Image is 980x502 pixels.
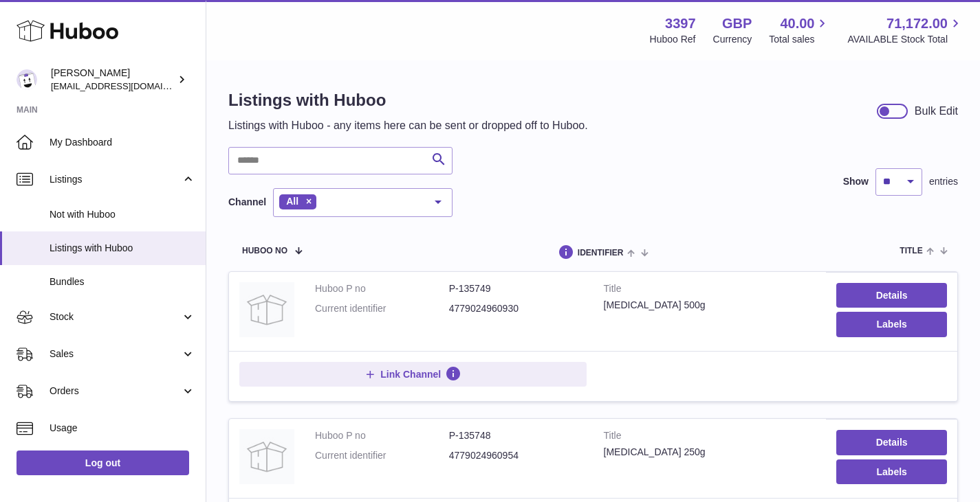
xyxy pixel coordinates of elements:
div: Huboo Ref [650,33,696,46]
label: Channel [228,196,266,209]
img: sales@canchema.com [17,69,37,90]
span: Bundles [50,275,195,288]
p: Listings with Huboo - any items here can be sent or dropped off to Huboo. [228,118,588,133]
button: Link Channel [239,362,587,387]
div: Bulk Edit [915,104,958,119]
strong: Title [604,429,816,446]
img: Fenbendazole 500g [239,282,294,337]
dd: 4779024960930 [449,302,583,315]
dt: Huboo P no [315,429,449,442]
span: My Dashboard [50,136,195,149]
span: Orders [50,385,181,398]
span: Link Channel [380,368,441,380]
a: 40.00 Total sales [769,14,830,46]
img: Fenbendazole 250g [239,429,294,484]
span: 71,172.00 [886,14,948,33]
dd: P-135749 [449,282,583,295]
button: Labels [836,312,947,336]
span: Not with Huboo [50,208,195,221]
label: Show [843,175,869,188]
span: Sales [50,347,181,361]
dd: P-135748 [449,429,583,442]
dd: 4779024960954 [449,449,583,462]
div: [MEDICAL_DATA] 500g [604,299,816,312]
span: Usage [50,422,195,435]
span: Huboo no [242,247,287,255]
div: [PERSON_NAME] [51,67,175,93]
h1: Listings with Huboo [228,89,588,111]
div: Currency [713,33,752,46]
a: Log out [17,450,189,475]
span: Listings [50,173,181,186]
dt: Current identifier [315,302,449,315]
span: Stock [50,310,181,323]
a: Details [836,283,947,308]
span: AVAILABLE Stock Total [847,33,963,46]
span: identifier [578,249,624,258]
strong: GBP [722,14,752,33]
dt: Huboo P no [315,282,449,295]
a: Details [836,430,947,455]
a: 71,172.00 AVAILABLE Stock Total [847,14,963,46]
div: [MEDICAL_DATA] 250g [604,446,816,459]
strong: Title [604,282,816,299]
span: [EMAIL_ADDRESS][DOMAIN_NAME] [51,80,202,91]
button: Labels [836,459,947,484]
span: 40.00 [780,14,814,33]
span: All [286,196,298,207]
span: Total sales [769,33,830,46]
span: title [900,247,922,255]
span: entries [929,175,958,188]
strong: 3397 [665,14,696,33]
dt: Current identifier [315,449,449,462]
span: Listings with Huboo [50,242,195,255]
